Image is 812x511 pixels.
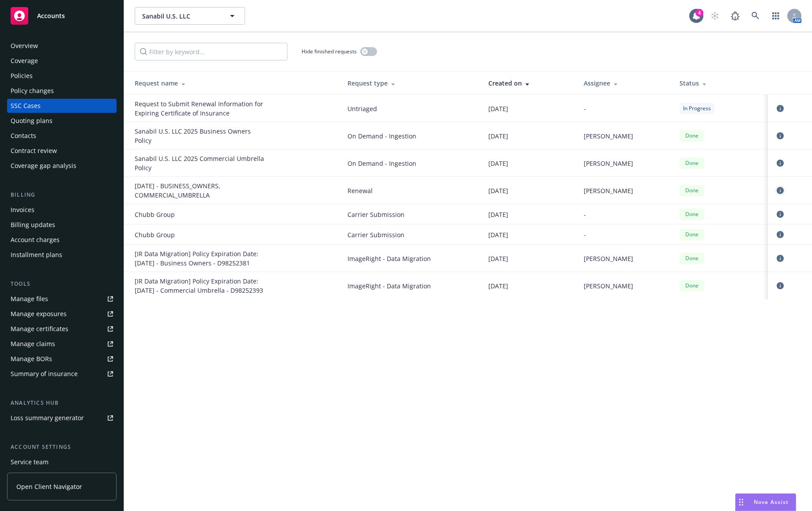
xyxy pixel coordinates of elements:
[302,48,357,55] span: Hide finished requests
[683,210,701,218] span: Done
[7,99,117,113] a: SSC Cases
[584,254,633,263] span: [PERSON_NAME]
[775,103,786,114] a: circleInformation
[135,230,267,239] div: Chubb Group
[11,54,38,68] div: Coverage
[775,280,786,291] a: circleInformation
[584,159,633,168] span: [PERSON_NAME]
[584,186,633,195] span: [PERSON_NAME]
[135,249,267,268] div: [IR Data Migration] Policy Expiration Date: 08/30/2025 - Business Owners - D98252381
[11,84,54,98] div: Policy changes
[683,254,701,262] span: Done
[584,281,633,291] span: [PERSON_NAME]
[7,129,117,143] a: Contacts
[11,307,67,321] div: Manage exposures
[135,181,267,200] div: 08/30/25 - BUSINESS_OWNERS, COMMERCIAL_UMBRELLA
[7,4,117,28] a: Accounts
[135,154,267,172] div: Sanabil U.S. LLC 2025 Commercial Umbrella Policy
[735,493,796,511] button: Nova Assist
[11,144,57,158] div: Contract review
[584,131,633,141] span: [PERSON_NAME]
[7,84,117,98] a: Policy changes
[7,203,117,217] a: Invoices
[7,337,117,351] a: Manage claims
[11,411,84,425] div: Loss summary generator
[347,78,474,88] div: Request type
[488,131,508,141] span: [DATE]
[11,69,33,83] div: Policies
[142,11,219,21] span: Sanabil U.S. LLC
[488,78,570,88] div: Created on
[16,482,82,491] span: Open Client Navigator
[135,210,267,219] div: Chubb Group
[736,494,747,511] div: Drag to move
[7,39,117,53] a: Overview
[775,229,786,240] a: circleInformation
[683,159,701,167] span: Done
[135,43,287,60] input: Filter by keyword...
[7,144,117,158] a: Contract review
[7,69,117,83] a: Policies
[488,104,508,113] span: [DATE]
[7,443,117,451] div: Account settings
[7,367,117,381] a: Summary of insurance
[7,307,117,321] span: Manage exposures
[7,280,117,288] div: Tools
[11,455,49,469] div: Service team
[767,7,785,25] a: Switch app
[347,230,474,239] span: Carrier Submission
[584,78,665,88] div: Assignee
[706,7,724,25] a: Start snowing
[11,99,41,113] div: SSC Cases
[584,210,665,219] div: -
[754,498,789,506] span: Nova Assist
[488,254,508,263] span: [DATE]
[683,282,701,290] span: Done
[347,186,474,195] span: Renewal
[11,203,34,217] div: Invoices
[683,132,701,140] span: Done
[347,131,474,141] span: On Demand - Ingestion
[488,186,508,195] span: [DATE]
[11,352,52,366] div: Manage BORs
[7,411,117,425] a: Loss summary generator
[7,455,117,469] a: Service team
[488,230,508,239] span: [DATE]
[7,54,117,68] a: Coverage
[7,114,117,128] a: Quoting plans
[683,186,701,194] span: Done
[347,104,474,113] span: Untriaged
[584,104,665,113] div: -
[11,39,38,53] div: Overview
[11,248,62,262] div: Installment plans
[683,231,701,239] span: Done
[7,190,117,199] div: Billing
[7,218,117,232] a: Billing updates
[11,218,55,232] div: Billing updates
[488,281,508,291] span: [DATE]
[7,292,117,306] a: Manage files
[135,276,267,295] div: [IR Data Migration] Policy Expiration Date: 08/30/2025 - Commercial Umbrella - D98252393
[775,253,786,264] a: circleInformation
[11,292,48,306] div: Manage files
[135,127,267,145] div: Sanabil U.S. LLC 2025 Business Owners Policy
[135,99,267,118] div: Request to Submit Renewal Information for Expiring Certificate of Insurance
[135,78,333,88] div: Request name
[11,322,68,336] div: Manage certificates
[680,78,761,88] div: Status
[7,322,117,336] a: Manage certificates
[11,367,78,381] div: Summary of insurance
[584,230,665,239] div: -
[775,209,786,220] a: circleInformation
[488,210,508,219] span: [DATE]
[775,158,786,168] a: circleInformation
[7,248,117,262] a: Installment plans
[135,7,245,25] button: Sanabil U.S. LLC
[488,159,508,168] span: [DATE]
[37,12,65,19] span: Accounts
[7,233,117,247] a: Account charges
[7,399,117,407] div: Analytics hub
[775,131,786,141] a: circleInformation
[747,7,764,25] a: Search
[347,254,474,263] span: ImageRight - Data Migration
